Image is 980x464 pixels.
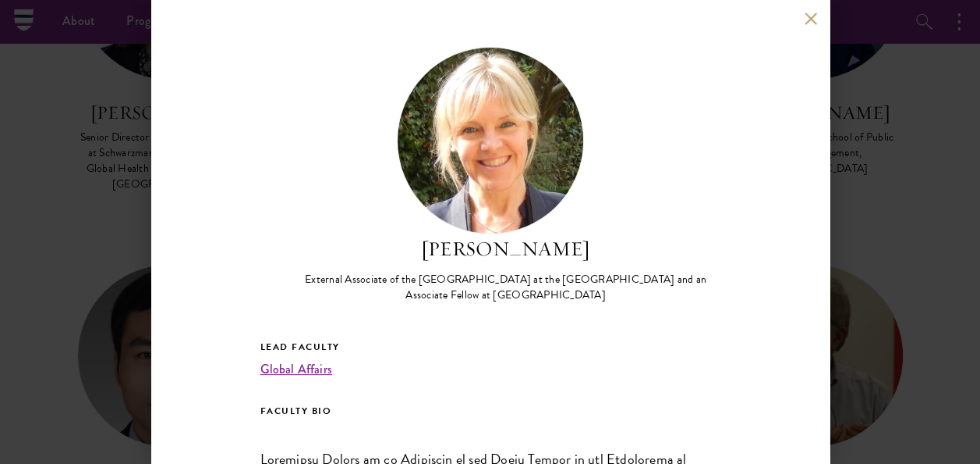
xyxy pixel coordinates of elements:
[260,360,332,378] a: Global Affairs
[260,402,720,419] h5: FACULTY BIO
[292,272,720,303] div: External Associate of the [GEOGRAPHIC_DATA] at the [GEOGRAPHIC_DATA] and an Associate Fellow at [...
[292,234,720,264] h2: [PERSON_NAME]
[397,47,584,234] img: Katherine Morton
[260,338,720,355] h5: Lead Faculty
